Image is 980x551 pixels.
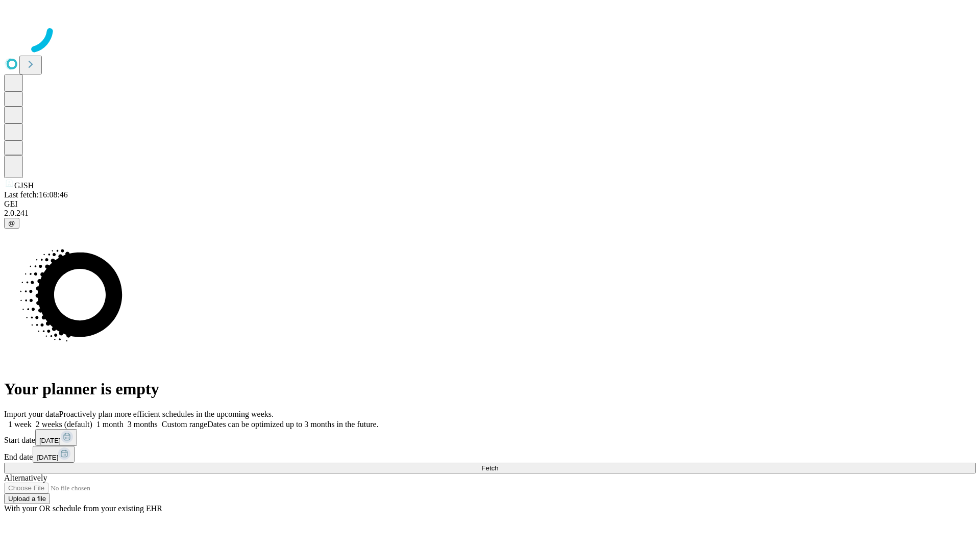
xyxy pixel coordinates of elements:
[33,446,75,463] button: [DATE]
[59,410,274,418] span: Proactively plan more efficient schedules in the upcoming weeks.
[37,454,58,461] span: [DATE]
[128,420,158,429] span: 3 months
[4,429,976,446] div: Start date
[39,437,61,444] span: [DATE]
[4,380,976,398] h1: Your planner is empty
[35,429,77,446] button: [DATE]
[4,209,976,218] div: 2.0.241
[96,420,124,429] span: 1 month
[4,493,50,504] button: Upload a file
[4,463,976,473] button: Fetch
[4,473,47,482] span: Alternatively
[14,181,34,190] span: GJSH
[481,464,498,472] span: Fetch
[4,218,19,229] button: @
[36,420,92,429] span: 2 weeks (default)
[207,420,378,429] span: Dates can be optimized up to 3 months in the future.
[4,410,59,418] span: Import your data
[4,446,976,463] div: End date
[162,420,207,429] span: Custom range
[4,199,976,209] div: GEI
[8,219,15,227] span: @
[4,504,162,513] span: With your OR schedule from your existing EHR
[4,190,68,199] span: Last fetch: 16:08:46
[8,420,32,429] span: 1 week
